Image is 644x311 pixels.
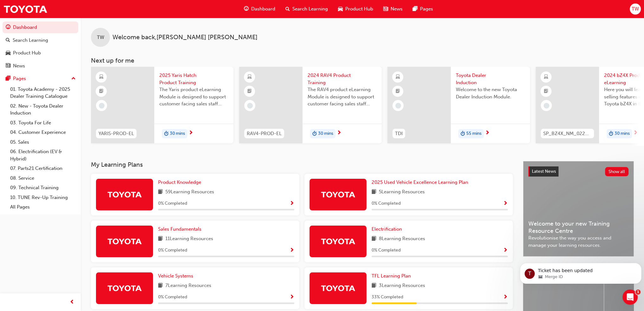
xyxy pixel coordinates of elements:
[503,293,508,301] button: Show Progress
[391,5,403,13] span: News
[3,34,78,46] a: Search Learning
[91,161,513,168] h3: My Learning Plans
[372,273,411,279] span: TFL Learning Plan
[285,5,290,13] span: search-icon
[372,235,376,243] span: book-icon
[528,166,628,177] a: Latest NewsShow all
[244,5,249,13] span: guage-icon
[280,3,333,16] a: search-iconSearch Learning
[528,220,628,234] span: Welcome to your new Training Resource Centre
[517,250,644,294] iframe: Intercom notifications message
[543,130,591,137] span: SP_BZ4X_NM_0224_EL01
[544,73,548,81] span: learningResourceType_ELEARNING-icon
[165,188,214,196] span: 59 Learning Resources
[158,179,201,185] span: Product Knowledge
[164,130,169,138] span: duration-icon
[3,60,78,72] a: News
[13,37,48,44] div: Search Learning
[503,248,508,253] span: Show Progress
[8,147,78,164] a: 06. Electrification (EV & Hybrid)
[247,73,252,81] span: learningResourceType_ELEARNING-icon
[158,272,196,280] a: Vehicle Systems
[635,289,641,295] span: 1
[383,5,388,13] span: news-icon
[165,235,213,243] span: 11 Learning Resources
[396,87,400,96] span: booktick-icon
[544,87,548,96] span: booktick-icon
[333,3,378,16] a: car-iconProduct Hub
[158,226,201,232] span: Sales Fundamentals
[91,67,233,143] a: YARIS-PROD-EL2025 Yaris Hatch Product TrainingThe Yaris product eLearning Module is designed to s...
[292,5,328,13] span: Search Learning
[8,202,78,212] a: All Pages
[170,130,185,137] span: 30 mins
[107,236,142,247] img: Trak
[372,272,413,280] a: TFL Learning Plan
[379,235,425,243] span: 8 Learning Resources
[107,189,142,200] img: Trak
[71,75,76,83] span: up-icon
[290,295,294,300] span: Show Progress
[395,103,401,109] span: learningRecordVerb_NONE-icon
[609,130,613,138] span: duration-icon
[251,5,275,13] span: Dashboard
[13,75,26,82] div: Pages
[372,294,403,301] span: 33 % Completed
[503,246,508,254] button: Show Progress
[6,25,10,30] span: guage-icon
[466,130,481,137] span: 55 mins
[13,49,41,57] div: Product Hub
[6,63,10,69] span: news-icon
[379,282,425,290] span: 3 Learning Resources
[532,169,556,174] span: Latest News
[3,47,78,59] a: Product Hub
[503,295,508,300] span: Show Progress
[8,128,78,137] a: 04. Customer Experience
[318,130,333,137] span: 30 mins
[372,188,376,196] span: book-icon
[290,293,294,301] button: Show Progress
[165,282,211,290] span: 7 Learning Resources
[321,283,355,294] img: Trak
[605,167,629,176] button: Show all
[3,22,78,33] a: Dashboard
[378,3,408,16] a: news-iconNews
[372,200,401,207] span: 0 % Completed
[158,235,163,243] span: book-icon
[99,87,104,96] span: booktick-icon
[632,5,639,13] span: TW
[290,246,294,254] button: Show Progress
[321,236,355,247] img: Trak
[308,86,377,108] span: The RAV4 product eLearning Module is designed to support customer facing sales staff with introdu...
[99,130,134,137] span: YARIS-PROD-EL
[8,173,78,183] a: 08. Service
[70,298,74,306] span: prev-icon
[3,2,48,16] img: Trak
[461,130,465,138] span: duration-icon
[8,84,78,101] a: 01. Toyota Academy - 2025 Dealer Training Catalogue
[633,130,638,136] span: next-icon
[158,247,187,254] span: 0 % Completed
[312,130,317,138] span: duration-icon
[6,50,10,56] span: car-icon
[239,3,280,16] a: guage-iconDashboard
[159,72,228,86] span: 2025 Yaris Hatch Product Training
[523,161,634,257] a: Latest NewsShow allWelcome to your new Training Resource CentreRevolutionise the way you access a...
[99,103,105,109] span: learningRecordVerb_NONE-icon
[158,226,204,233] a: Sales Fundamentals
[544,103,549,109] span: learningRecordVerb_NONE-icon
[485,130,490,136] span: next-icon
[456,86,525,100] span: Welcome to the new Toyota Dealer Induction Module.
[6,38,10,43] span: search-icon
[158,179,204,186] a: Product Knowledge
[159,86,228,108] span: The Yaris product eLearning Module is designed to support customer facing sales staff with introd...
[615,130,630,137] span: 30 mins
[290,200,294,208] button: Show Progress
[622,289,638,305] iframe: Intercom live chat
[158,273,193,279] span: Vehicle Systems
[372,179,471,186] a: 2025 Used Vehicle Excellence Learning Plan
